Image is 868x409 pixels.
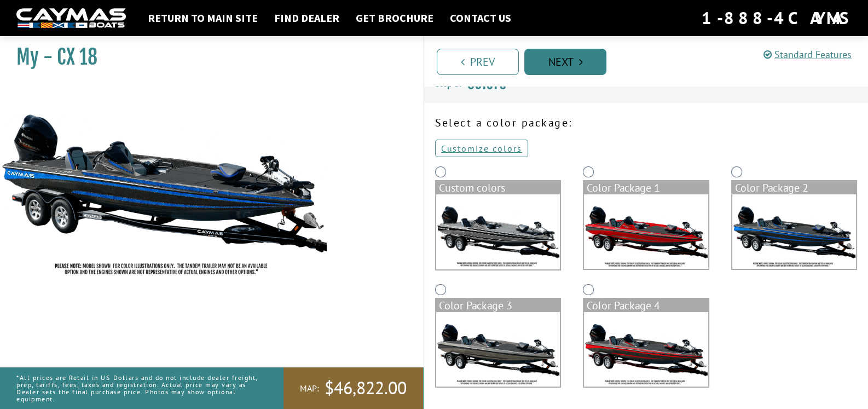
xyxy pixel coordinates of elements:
a: Next [524,49,606,75]
p: *All prices are Retail in US Dollars and do not include dealer freight, prep, tariffs, fees, taxe... [16,368,259,408]
a: Contact Us [444,11,517,25]
div: Color Package 3 [436,299,560,312]
a: Prev [437,49,519,75]
div: Color Package 2 [732,181,856,194]
img: color_package_274.png [436,312,560,387]
div: Custom colors [436,181,560,194]
img: white-logo-c9c8dbefe5ff5ceceb0f0178aa75bf4bb51f6bca0971e226c86eb53dfe498488.png [16,8,126,28]
div: Color Package 4 [584,299,708,312]
a: Standard Features [763,48,852,61]
img: color_package_272.png [584,194,708,269]
span: $46,822.00 [325,377,407,400]
h1: My - CX 18 [16,45,396,70]
img: color_package_275.png [584,312,708,387]
div: 1-888-4CAYMAS [702,6,852,30]
img: cx18-Base-Layer.png [436,194,560,269]
ul: Pagination [434,47,868,75]
img: color_package_273.png [732,194,856,269]
a: MAP:$46,822.00 [283,367,423,409]
span: MAP: [300,383,319,394]
p: Select a color package: [435,114,857,131]
a: Get Brochure [350,11,439,25]
div: Color Package 1 [584,181,708,194]
a: Customize colors [435,140,528,157]
a: Find Dealer [269,11,345,25]
a: Return to main site [142,11,263,25]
